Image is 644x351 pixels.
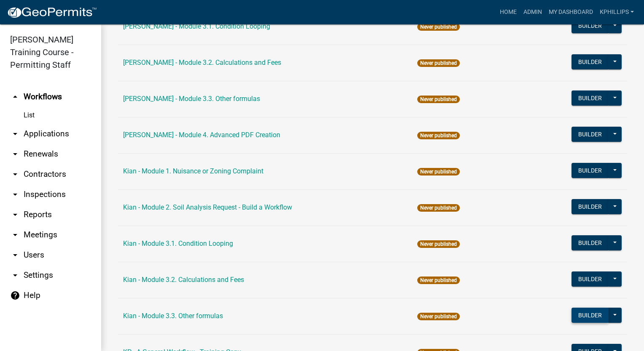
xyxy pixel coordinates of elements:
button: Builder [572,127,609,142]
button: Builder [572,18,609,33]
span: Never published [417,59,460,67]
i: arrow_drop_down [10,210,20,220]
a: Kian - Module 3.3. Other formulas [123,312,223,320]
span: Never published [417,132,460,139]
a: Admin [520,4,545,20]
a: My Dashboard [545,4,596,20]
i: arrow_drop_down [10,189,20,199]
i: arrow_drop_down [10,250,20,260]
button: Builder [572,199,609,214]
span: Never published [417,277,460,284]
i: arrow_drop_down [10,169,20,179]
span: Never published [417,313,460,320]
i: help [10,290,20,300]
span: Never published [417,204,460,212]
a: Kian - Module 2. Soil Analysis Request - Build a Workflow [123,203,292,211]
span: Never published [417,23,460,31]
button: Builder [572,271,609,287]
span: Never published [417,240,460,248]
a: [PERSON_NAME] - Module 3.1. Condition Looping [123,22,270,30]
button: Builder [572,90,609,106]
i: arrow_drop_down [10,129,20,139]
button: Builder [572,235,609,250]
span: Never published [417,168,460,175]
span: Never published [417,96,460,103]
a: Kian - Module 3.2. Calculations and Fees [123,276,244,284]
button: Builder [572,308,609,323]
button: Builder [572,163,609,178]
i: arrow_drop_down [10,230,20,240]
a: Home [496,4,520,20]
a: [PERSON_NAME] - Module 3.2. Calculations and Fees [123,58,281,66]
i: arrow_drop_down [10,149,20,159]
button: Builder [572,54,609,69]
i: arrow_drop_down [10,270,20,280]
a: [PERSON_NAME] - Module 4. Advanced PDF Creation [123,131,280,139]
a: Kian - Module 1. Nuisance or Zoning Complaint [123,167,263,175]
a: kphillips [596,4,637,20]
a: Kian - Module 3.1. Condition Looping [123,239,233,247]
i: arrow_drop_up [10,92,20,102]
a: [PERSON_NAME] - Module 3.3. Other formulas [123,95,260,103]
